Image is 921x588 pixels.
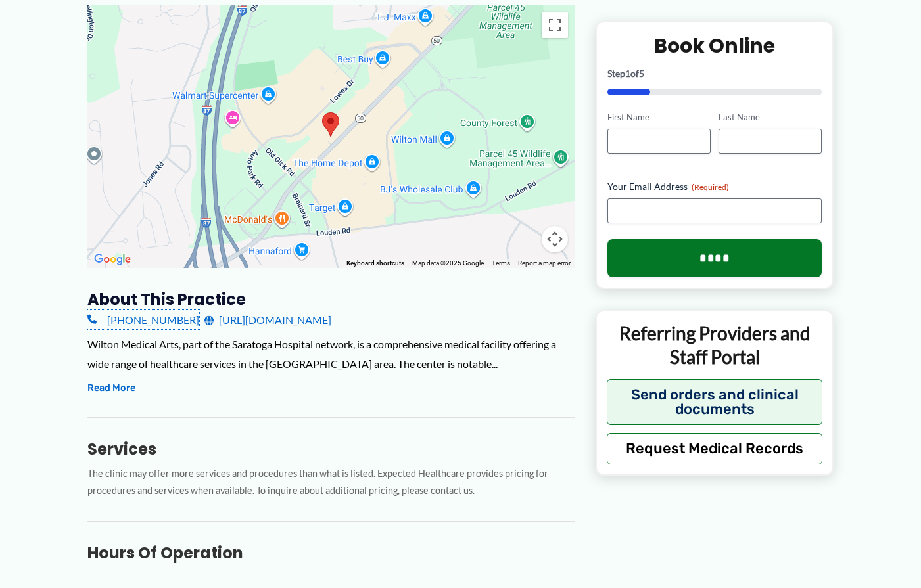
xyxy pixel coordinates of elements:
[607,321,823,369] p: Referring Providers and Staff Portal
[87,310,199,330] a: [PHONE_NUMBER]
[542,12,568,38] button: Toggle fullscreen view
[87,465,575,501] p: The clinic may offer more services and procedures than what is listed. Expected Healthcare provid...
[204,310,331,330] a: [URL][DOMAIN_NAME]
[87,543,575,563] h3: Hours of Operation
[639,68,644,79] span: 5
[625,68,630,79] span: 1
[87,380,135,396] button: Read More
[91,251,134,268] img: Google
[719,111,822,124] label: Last Name
[87,439,575,459] h3: Services
[346,259,404,268] button: Keyboard shortcuts
[87,289,575,309] h3: About this practice
[692,182,729,192] span: (Required)
[607,378,823,424] button: Send orders and clinical documents
[87,334,575,373] div: Wilton Medical Arts, part of the Saratoga Hospital network, is a comprehensive medical facility o...
[542,226,568,252] button: Map camera controls
[607,180,822,193] label: Your Email Address
[91,251,134,268] a: Open this area in Google Maps (opens a new window)
[412,260,484,267] span: Map data ©2025 Google
[607,33,822,58] h2: Book Online
[518,260,571,267] a: Report a map error
[607,432,823,464] button: Request Medical Records
[607,111,711,124] label: First Name
[607,69,822,78] p: Step of
[492,260,510,267] a: Terms (opens in new tab)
